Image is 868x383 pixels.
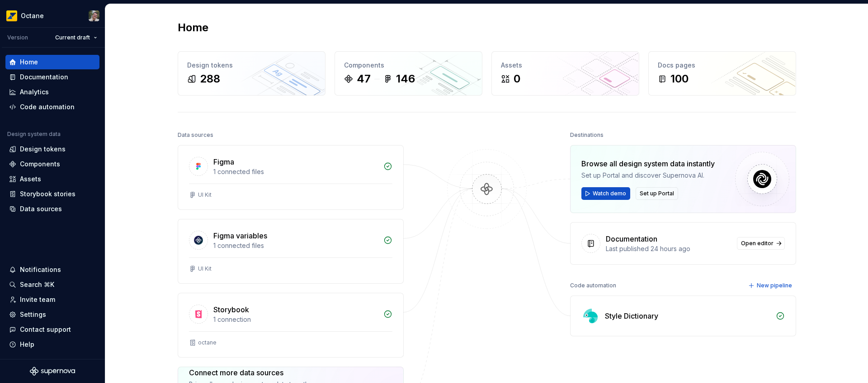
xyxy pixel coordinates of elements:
div: UI Kit [198,265,212,272]
span: Set up Portal [640,190,674,197]
div: Docs pages [658,61,787,70]
div: Style Dictionary [605,310,658,321]
span: New pipeline [757,282,792,289]
a: Figma variables1 connected filesUI Kit [178,219,404,284]
div: Data sources [20,204,62,213]
div: Assets [20,175,41,184]
div: Destinations [570,129,604,141]
button: Help [5,337,99,352]
a: Storybook stories [5,187,99,201]
button: Contact support [5,322,99,337]
a: Home [5,55,99,69]
div: Search ⌘K [20,280,54,289]
h2: Home [178,20,208,35]
a: Open editor [737,237,785,250]
div: Components [20,160,60,169]
a: Design tokens288 [178,51,325,96]
a: Code automation [5,100,99,114]
div: Figma [213,156,234,167]
a: Assets0 [491,51,639,96]
div: Data sources [178,129,213,141]
div: Invite team [20,295,55,304]
button: Watch demo [581,187,630,200]
div: 1 connected files [213,241,378,250]
a: Storybook1 connectionoctane [178,293,404,358]
a: Design tokens [5,142,99,156]
div: Components [344,61,473,70]
div: Home [20,58,38,67]
div: Last published 24 hours ago [606,244,731,253]
div: Assets [501,61,630,70]
button: Current draft [51,31,101,44]
button: Set up Portal [636,187,678,200]
a: Analytics [5,85,99,99]
button: New pipeline [745,279,796,292]
div: octane [198,339,217,346]
div: 47 [357,72,371,86]
div: Notifications [20,265,61,274]
div: Contact support [20,325,71,334]
button: Notifications [5,262,99,277]
div: 0 [514,72,520,86]
div: Storybook stories [20,189,75,199]
div: UI Kit [198,191,212,199]
div: Help [20,340,34,349]
a: Docs pages100 [648,51,796,96]
div: 1 connected files [213,167,378,176]
div: Settings [20,310,46,319]
span: Watch demo [593,190,626,197]
a: Invite team [5,292,99,307]
div: Design system data [7,131,61,138]
span: Open editor [741,240,774,247]
div: Octane [21,11,44,20]
button: Search ⌘K [5,277,99,292]
div: Storybook [213,304,249,315]
div: 146 [396,72,415,86]
div: Design tokens [187,61,316,70]
a: Components47146 [335,51,482,96]
div: Documentation [20,73,68,82]
div: 1 connection [213,315,378,324]
a: Figma1 connected filesUI Kit [178,145,404,210]
div: 288 [200,72,220,86]
div: Set up Portal and discover Supernova AI. [581,171,715,180]
a: Settings [5,307,99,322]
a: Assets [5,172,99,186]
a: Data sources [5,202,99,216]
svg: Supernova Logo [30,367,75,376]
div: 100 [670,72,689,86]
div: Design tokens [20,145,66,154]
div: Code automation [570,279,616,292]
div: Figma variables [213,230,267,241]
a: Documentation [5,70,99,84]
img: e8093afa-4b23-4413-bf51-00cde92dbd3f.png [6,10,17,21]
div: Documentation [606,233,657,244]
span: Current draft [55,34,90,41]
div: Version [7,34,28,41]
div: Browse all design system data instantly [581,158,715,169]
div: Analytics [20,87,49,97]
a: Components [5,157,99,171]
div: Code automation [20,102,75,112]
div: Connect more data sources [189,367,316,378]
button: OctaneTiago [2,6,103,25]
img: Tiago [89,10,99,21]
